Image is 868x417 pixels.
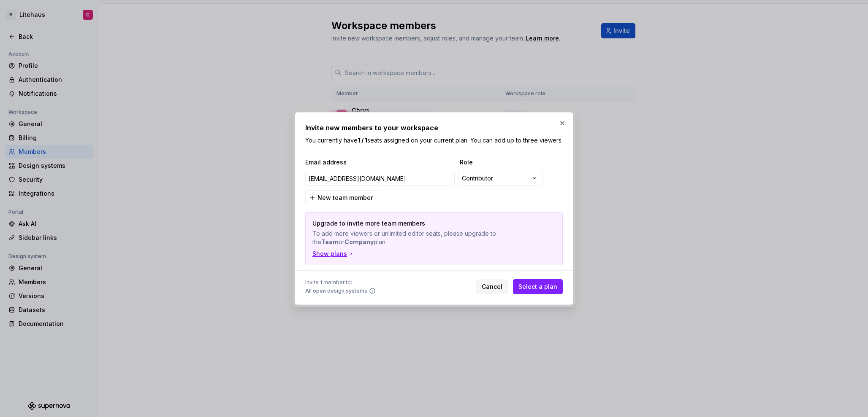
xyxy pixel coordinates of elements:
[358,137,367,144] b: 1 / 1
[476,279,508,294] button: Cancel
[305,190,378,205] button: New team member
[305,136,563,145] p: You currently have seats assigned on your current plan. You can add up to three viewers.
[513,279,563,294] button: Select a plan
[321,238,339,245] strong: Team
[305,123,563,133] h2: Invite new members to your workspace
[312,219,496,228] p: Upgrade to invite more team members
[344,238,374,245] strong: Company
[312,250,355,258] button: Show plans
[460,158,544,167] span: Role
[305,288,367,294] span: All open design systems
[482,282,502,291] span: Cancel
[312,229,496,246] p: To add more viewers or unlimited editor seats, please upgrade to the or plan.
[317,194,373,202] span: New team member
[305,158,456,167] span: Email address
[518,282,557,291] span: Select a plan
[305,279,376,286] span: Invite 1 member to:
